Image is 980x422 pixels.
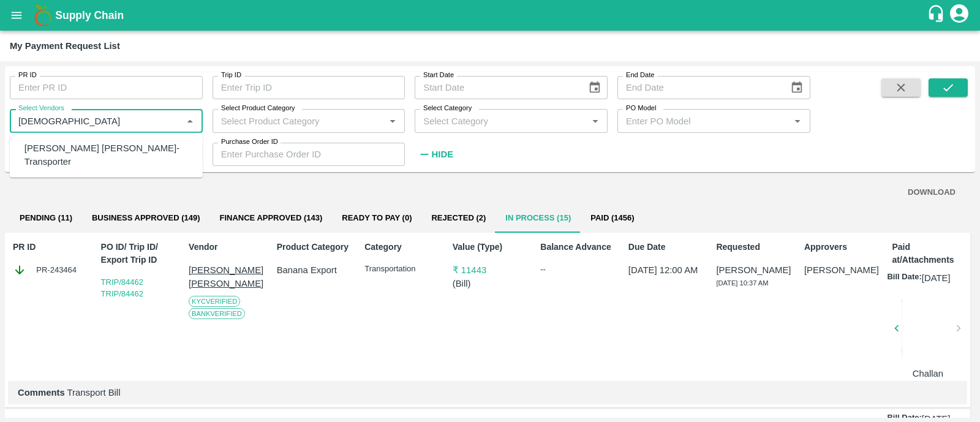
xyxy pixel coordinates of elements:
label: End Date [626,70,654,80]
label: Select Vendors [18,104,64,113]
button: Open [790,113,805,129]
button: Choose date [785,76,809,99]
input: Enter Purchase Order ID [213,143,405,166]
span: KYC Verified [189,296,240,307]
button: Open [385,113,401,129]
p: Category [364,241,439,254]
input: Start Date [415,76,578,99]
div: account of current user [948,2,970,28]
p: Vendor [189,241,263,254]
strong: Hide [432,149,453,159]
button: Open [587,113,603,129]
p: ₹ 11443 [453,263,527,277]
button: Choose date [583,76,606,99]
button: open drawer [2,1,31,29]
button: In Process (15) [496,203,581,233]
button: Rejected (2) [421,203,496,233]
input: End Date [617,76,780,99]
p: [PERSON_NAME] [PERSON_NAME] [189,263,263,291]
p: Bill Date: [887,271,921,285]
button: Business Approved (149) [82,203,210,233]
span: Bank Verified [189,308,245,319]
div: My Payment Request List [10,38,120,54]
span: [DATE] 10:37 AM [716,279,768,287]
a: TRIP/84462 TRIP/84462 [101,277,143,299]
div: customer-support [927,4,948,26]
p: Requested [716,241,791,254]
input: Select Vendor [13,113,179,129]
input: Enter Trip ID [213,76,405,99]
label: Purchase Order ID [221,137,278,147]
p: Due Date [628,241,703,254]
button: Pending (11) [10,203,82,233]
p: PO ID/ Trip ID/ Export Trip ID [101,241,176,266]
div: -- [540,263,615,276]
b: Supply Chain [55,9,124,21]
a: Supply Chain [55,7,927,24]
input: Enter PO Model [621,113,786,129]
p: Transportation [364,263,439,275]
label: Start Date [423,70,454,80]
b: Comments [18,388,65,398]
label: Select Category [423,104,472,113]
input: Enter PR ID [10,76,203,99]
p: ( Bill ) [453,277,527,290]
button: Close [182,113,198,129]
p: Balance Advance [540,241,615,254]
p: Value (Type) [453,241,527,254]
label: Trip ID [221,70,241,80]
p: Challan [902,367,954,380]
p: [DATE] [922,271,951,285]
button: Hide [415,144,456,165]
label: PO Model [626,104,657,113]
button: Paid (1456) [581,203,644,233]
img: logo [31,3,55,28]
button: Ready To Pay (0) [332,203,421,233]
input: Select Product Category [216,113,382,129]
label: Select Product Category [221,104,295,113]
p: [DATE] 12:00 AM [628,263,703,277]
p: [PERSON_NAME] [716,263,791,277]
button: DOWNLOAD [903,182,960,203]
button: Finance Approved (143) [209,203,332,233]
p: Banana Export [277,263,352,277]
p: Paid at/Attachments [892,241,967,266]
p: Product Category [277,241,352,254]
div: PR-243464 [13,263,88,277]
p: PR ID [13,241,88,254]
p: [PERSON_NAME] [804,263,879,277]
div: [PERSON_NAME] [PERSON_NAME]-Transporter [24,141,193,169]
label: PR ID [18,70,37,80]
p: Transport Bill [18,386,957,399]
p: Approvers [804,241,879,254]
input: Select Category [418,113,584,129]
